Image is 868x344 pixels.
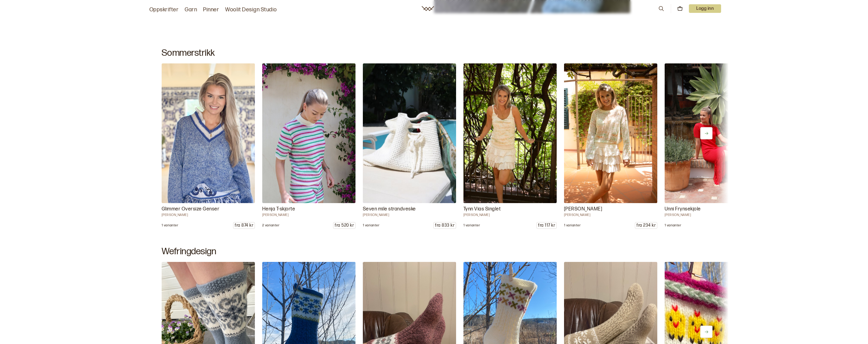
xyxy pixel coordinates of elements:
p: Henja T-skjorte [262,206,355,213]
p: 1 varianter [665,223,681,228]
img: Brit Frafjord Ørstavik DG 452 - 08 Lekker strandveske strikket i 100% økologisk bomull [360,60,458,207]
h2: Sommerstrikk [162,47,706,59]
img: Ane Kydland Thomassen GG 309 - 02 Hullmønstret genser som passer fint til både skjørt og jeans. [564,63,657,203]
p: Unni Frynsekjole [665,206,758,213]
a: Garn [185,6,197,14]
button: User dropdown [689,4,721,13]
p: 1 varianter [564,223,581,228]
p: Glimmer Oversize Genser [162,206,255,213]
p: [PERSON_NAME] [463,213,557,217]
h2: Wefringdesign [162,246,706,257]
a: Hrönn Jonsdóttir GG 309 - 01 Tynn versjon av Vias Singlet, strikket i 100% bomull.Tynn Vias Singl... [463,63,557,229]
p: 2 varianter [262,223,279,228]
img: Hrönn Jonsdóttir GG 309 - 01 Tynn versjon av Vias Singlet, strikket i 100% bomull. [463,63,557,203]
p: 1 varianter [463,223,480,228]
p: [PERSON_NAME] [262,213,355,217]
p: [PERSON_NAME] [564,213,657,217]
p: fra 874 kr [233,222,255,229]
p: [PERSON_NAME] [665,213,758,217]
a: Oppskrifter [149,6,179,14]
a: Brit Frafjord Ørstavik DG 473 - 07 Heklet sommerkjole med frynser, strikket i blandingsgarn av me... [665,63,758,229]
p: [PERSON_NAME] [363,213,456,217]
img: Ane Kydland Thomassen DG 488 - 09 Vi har heldigital oppskrift og garnpakke til Glimmer Oversize G... [162,63,255,203]
a: Iselin Hafseld DG 453-14 Nydelig flerfarget T-skjorte i Baby Ull fra Dalegarn, 100% merinoull - s... [262,63,355,229]
a: Pinner [203,6,219,14]
p: fra 234 kr [635,222,657,229]
p: 1 varianter [162,223,178,228]
p: Seven mile strandveske [363,206,456,213]
p: fra 520 kr [333,222,355,229]
p: Tynn Vias Singlet [463,206,557,213]
p: fra 833 kr [434,222,456,229]
a: Ane Kydland Thomassen GG 309 - 02 Hullmønstret genser som passer fint til både skjørt og jeans.[P... [564,63,657,229]
img: Brit Frafjord Ørstavik DG 473 - 07 Heklet sommerkjole med frynser, strikket i blandingsgarn av me... [665,63,758,203]
p: fra 117 kr [537,222,556,229]
p: 1 varianter [363,223,379,228]
img: Iselin Hafseld DG 453-14 Nydelig flerfarget T-skjorte i Baby Ull fra Dalegarn, 100% merinoull - s... [262,63,355,203]
a: Woolit Design Studio [225,6,277,14]
p: [PERSON_NAME] [564,206,657,213]
a: Woolit [422,6,434,11]
p: [PERSON_NAME] [162,213,255,217]
p: Logg inn [689,4,721,13]
a: Brit Frafjord Ørstavik DG 452 - 08 Lekker strandveske strikket i 100% økologisk bomullSeven mile ... [363,63,456,229]
a: Ane Kydland Thomassen DG 488 - 09 Vi har heldigital oppskrift og garnpakke til Glimmer Oversize G... [162,63,255,229]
